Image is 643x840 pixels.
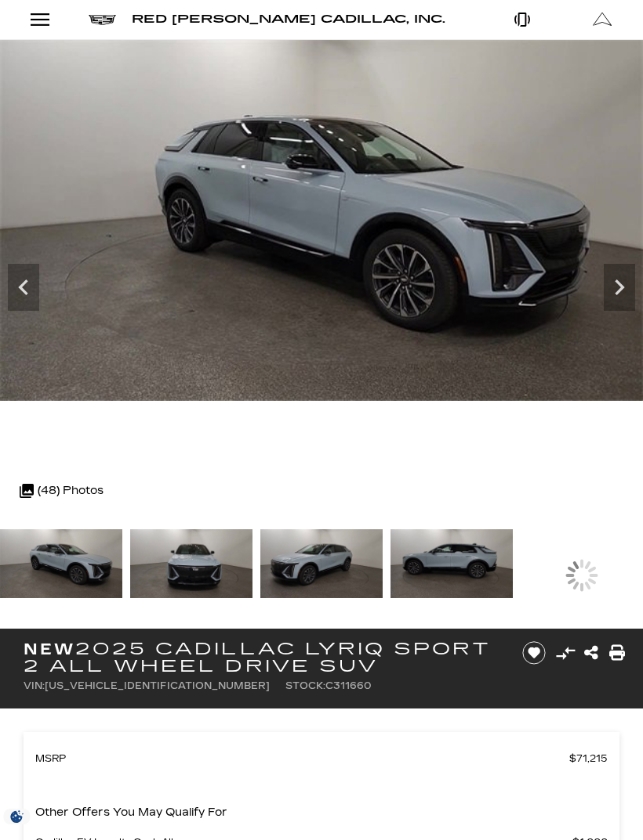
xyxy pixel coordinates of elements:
div: (48) Photos [12,472,111,510]
button: Save vehicle [517,640,551,665]
span: Red [PERSON_NAME] Cadillac, Inc. [132,13,445,26]
div: Next [604,264,635,311]
span: MSRP [35,748,569,770]
a: Share this New 2025 Cadillac LYRIQ Sport 2 All Wheel Drive SUV [584,642,598,664]
img: New 2025 Nimbus Metallic Cadillac Sport 2 image 5 [391,529,513,598]
span: [US_VEHICLE_IDENTIFICATION_NUMBER] [45,680,270,691]
img: Cadillac logo [89,15,116,25]
a: Red [PERSON_NAME] Cadillac, Inc. [132,9,445,31]
button: Compare vehicle [554,641,577,665]
span: Stock: [285,680,325,691]
img: New 2025 Nimbus Metallic Cadillac Sport 2 image 3 [130,529,252,598]
a: Cadillac logo [89,9,116,31]
span: $71,215 [569,748,608,770]
a: MSRP $71,215 [35,748,608,770]
a: Print this New 2025 Cadillac LYRIQ Sport 2 All Wheel Drive SUV [609,642,625,664]
span: VIN: [24,680,45,691]
span: C311660 [325,680,372,691]
h1: 2025 Cadillac LYRIQ Sport 2 All Wheel Drive SUV [24,640,503,675]
strong: New [24,640,75,658]
p: Other Offers You May Qualify For [35,802,227,824]
img: New 2025 Nimbus Metallic Cadillac Sport 2 image 4 [260,529,383,598]
div: Previous [8,264,39,311]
